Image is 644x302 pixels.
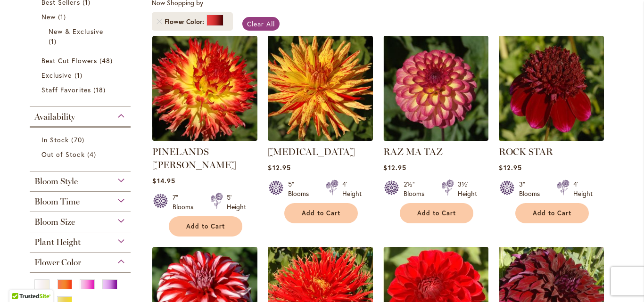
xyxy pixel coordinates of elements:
span: Flower Color [34,257,81,268]
a: Remove Flower Color Red [157,19,162,24]
span: 1 [49,36,59,46]
a: New &amp; Exclusive [49,26,114,46]
a: Staff Favorites [41,85,121,95]
img: ROCK STAR [499,36,604,141]
span: Bloom Time [34,196,80,207]
div: 5" Blooms [288,180,314,198]
iframe: Launch Accessibility Center [7,269,33,295]
a: ROCK STAR [499,134,604,143]
span: Bloom Size [34,217,75,227]
a: Out of Stock 4 [41,149,121,159]
button: Add to Cart [400,203,473,223]
span: Staff Favorites [41,85,91,94]
div: 4' Height [573,180,593,198]
a: RAZ MA TAZ [383,146,443,157]
span: $12.95 [268,163,290,172]
span: Plant Height [34,237,81,247]
span: Add to Cart [186,222,225,230]
a: PINELANDS [PERSON_NAME] [152,146,236,171]
span: Add to Cart [533,209,571,217]
span: $14.95 [152,176,175,185]
span: 18 [93,85,108,95]
span: Clear All [247,19,275,28]
span: Flower Color [165,17,206,26]
a: ROCK STAR [499,146,553,157]
div: 2½" Blooms [404,180,430,198]
span: $12.95 [383,163,406,172]
a: Clear All [242,17,280,31]
a: POPPERS [268,134,373,143]
span: Bloom Style [34,176,78,187]
span: New & Exclusive [49,27,103,36]
div: 5' Height [227,193,246,212]
a: [MEDICAL_DATA] [268,146,355,157]
div: 7" Blooms [173,193,199,212]
span: 70 [71,135,86,145]
span: 1 [58,12,68,22]
a: PINELANDS PAM [152,134,257,143]
img: PINELANDS PAM [152,36,257,141]
a: Best Cut Flowers [41,56,121,65]
img: POPPERS [268,36,373,141]
button: Add to Cart [515,203,589,223]
span: 48 [99,56,115,65]
span: Out of Stock [41,150,85,159]
span: Best Cut Flowers [41,56,97,65]
div: 3" Blooms [519,180,545,198]
span: Add to Cart [417,209,456,217]
span: Availability [34,112,75,122]
img: RAZ MA TAZ [383,36,488,141]
a: New [41,12,121,22]
button: Add to Cart [284,203,358,223]
span: In Stock [41,135,69,144]
span: Add to Cart [302,209,340,217]
span: $12.95 [499,163,521,172]
span: Exclusive [41,71,72,80]
span: New [41,12,56,21]
span: 1 [74,70,85,80]
a: In Stock 70 [41,135,121,145]
span: 4 [87,149,99,159]
a: Exclusive [41,70,121,80]
div: 4' Height [342,180,362,198]
div: 3½' Height [458,180,477,198]
button: Add to Cart [169,216,242,237]
a: RAZ MA TAZ [383,134,488,143]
